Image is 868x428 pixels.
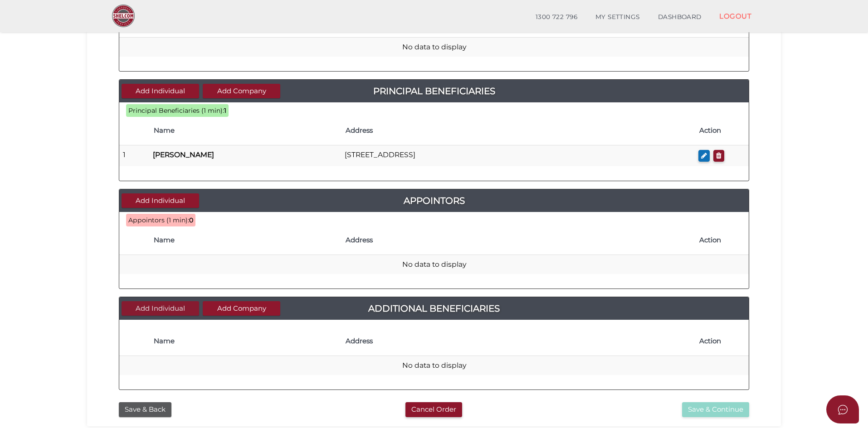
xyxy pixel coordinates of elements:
h4: Action [699,236,744,244]
button: Cancel Order [405,402,462,417]
button: Open asap [826,395,859,423]
td: No data to display [119,255,749,274]
h4: Name [154,236,336,244]
a: 1300 722 796 [527,8,586,26]
b: 0 [189,216,193,224]
span: Appointors (1 min): [128,216,189,224]
span: Principal Beneficiaries (1 min): [128,106,224,115]
button: Add Company [203,301,280,316]
button: Save & Continue [682,402,749,417]
a: DASHBOARD [649,8,711,26]
button: Add Individual [122,301,199,316]
a: Appointors [119,193,749,208]
a: Additional Beneficiaries [119,301,749,316]
button: Save & Back [119,402,171,417]
a: MY SETTINGS [586,8,649,26]
b: 1 [224,106,226,115]
td: 1 [119,145,149,166]
h4: Action [699,127,744,135]
b: [PERSON_NAME] [153,150,214,159]
h4: Address [346,337,690,345]
button: Add Individual [122,84,199,99]
h4: Action [699,337,744,345]
a: Principal Beneficiaries [119,84,749,98]
h4: Name [154,127,336,135]
td: No data to display [119,38,749,57]
h4: Address [346,236,690,244]
button: Add Company [203,84,280,99]
a: LOGOUT [710,7,761,25]
h4: Name [154,337,336,345]
h4: Address [346,127,690,135]
td: [STREET_ADDRESS] [341,145,695,166]
td: No data to display [119,356,749,375]
button: Add Individual [122,193,199,208]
